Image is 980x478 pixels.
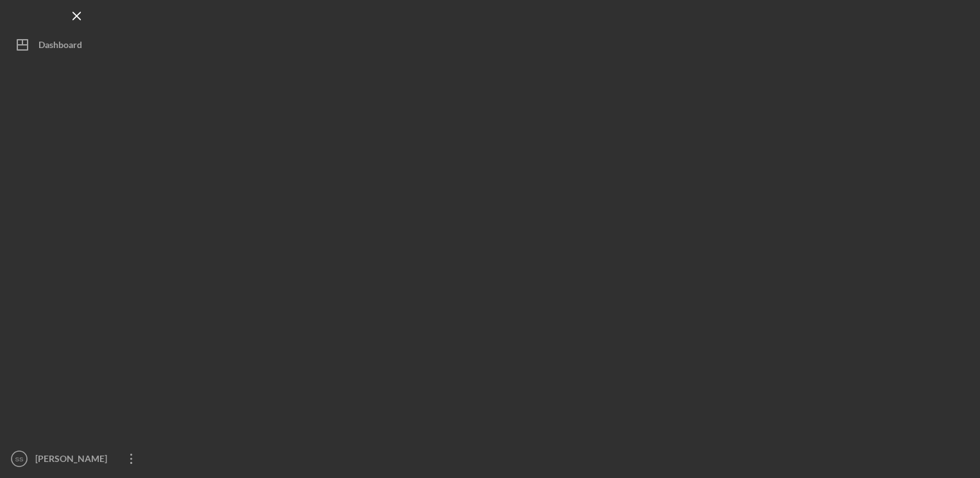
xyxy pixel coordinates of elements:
[15,456,24,463] text: SS
[38,32,82,61] div: Dashboard
[32,446,115,475] div: [PERSON_NAME]
[6,32,148,58] button: Dashboard
[6,446,148,472] button: SS[PERSON_NAME]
